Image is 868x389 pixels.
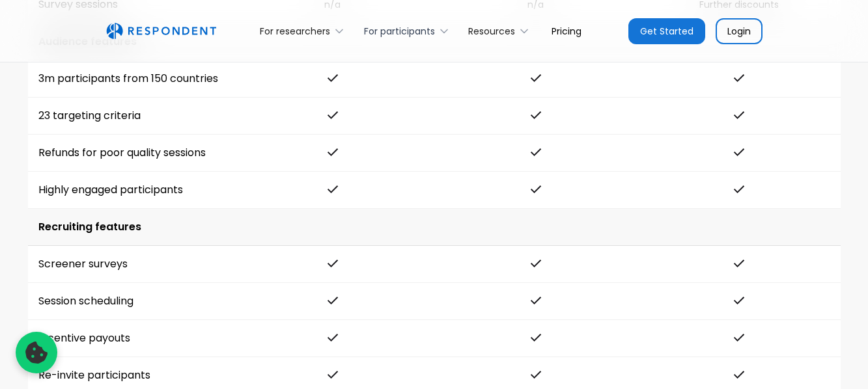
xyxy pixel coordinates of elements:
a: home [106,23,216,40]
div: For participants [356,16,460,46]
img: Untitled UI logotext [106,23,216,40]
td: Incentive payouts [28,320,231,357]
div: Resources [461,16,541,46]
div: For researchers [260,25,330,38]
td: Recruiting features [28,209,841,246]
a: Get Started [628,18,705,44]
a: Pricing [541,16,592,46]
td: 3m participants from 150 countries [28,60,231,98]
a: Login [716,18,763,44]
div: For participants [364,25,435,38]
td: Highly engaged participants [28,172,231,209]
td: Refunds for poor quality sessions [28,135,231,172]
td: Screener surveys [28,246,231,283]
td: Session scheduling [28,283,231,320]
td: 23 targeting criteria [28,98,231,135]
div: For researchers [253,16,356,46]
div: Resources [468,25,515,38]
